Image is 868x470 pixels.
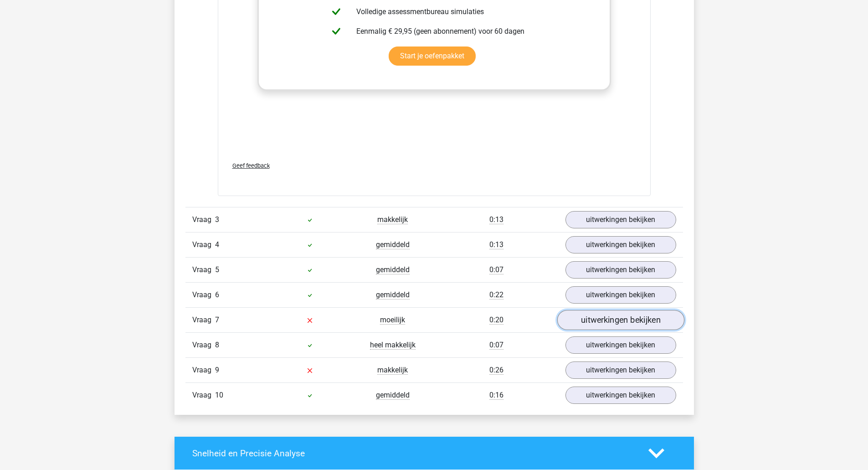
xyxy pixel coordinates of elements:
span: Vraag [192,214,215,225]
span: 4 [215,240,219,249]
span: 0:13 [489,240,503,249]
span: Vraag [192,289,215,300]
span: Vraag [192,239,215,250]
span: Vraag [192,264,215,275]
span: 10 [215,391,223,399]
a: uitwerkingen bekijken [565,286,676,304]
h4: Snelheid en Precisie Analyse [192,448,635,459]
span: Vraag [192,390,215,401]
span: 9 [215,366,219,374]
a: uitwerkingen bekijken [565,336,676,354]
a: uitwerkingen bekijken [565,236,676,253]
span: 0:13 [489,215,503,224]
span: Vraag [192,365,215,376]
span: moeilijk [380,315,405,325]
span: 0:07 [489,341,503,350]
span: 8 [215,341,219,349]
span: gemiddeld [376,240,410,249]
span: 3 [215,215,219,224]
span: 0:20 [489,315,503,325]
a: uitwerkingen bekijken [565,362,676,379]
a: uitwerkingen bekijken [565,261,676,279]
span: 6 [215,290,219,299]
span: Vraag [192,315,215,325]
span: 0:16 [489,391,503,400]
span: makkelijk [377,215,408,224]
span: gemiddeld [376,265,410,274]
span: 7 [215,315,219,324]
span: 0:07 [489,265,503,274]
span: gemiddeld [376,391,410,400]
span: 0:26 [489,366,503,375]
a: uitwerkingen bekijken [565,387,676,404]
span: Vraag [192,340,215,351]
span: 5 [215,265,219,274]
a: Start je oefenpakket [389,46,476,66]
span: gemiddeld [376,290,410,300]
a: uitwerkingen bekijken [565,211,676,228]
span: heel makkelijk [370,341,416,350]
span: Geef feedback [232,162,270,169]
span: 0:22 [489,290,503,300]
span: makkelijk [377,366,408,375]
a: uitwerkingen bekijken [557,310,684,330]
